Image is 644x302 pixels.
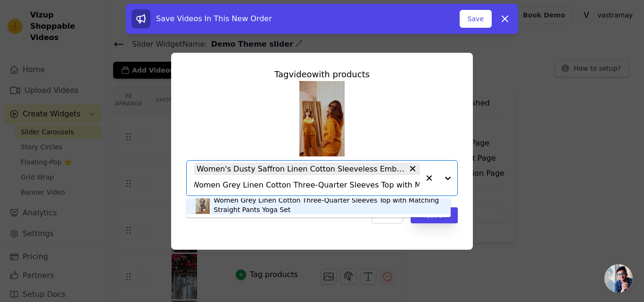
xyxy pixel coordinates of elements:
a: Open chat [604,264,633,293]
img: vizup-images-21dc.png [299,81,345,156]
button: Save [460,10,492,28]
span: Women's Dusty Saffron Linen Cotton Sleeveless Embroidered Yoga Top [197,163,406,175]
span: Save Videos In This New Order [156,14,272,23]
div: Women Grey Linen Cotton Three-Quarter Sleeves Top with Matching Straight Pants Yoga Set [214,196,441,214]
div: Tag video with products [186,68,458,81]
img: product thumbnail [196,196,210,214]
